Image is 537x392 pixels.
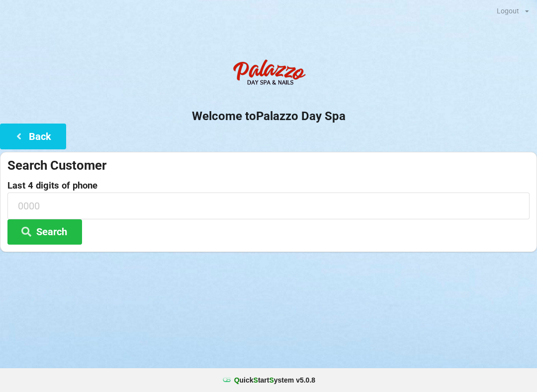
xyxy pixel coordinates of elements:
button: Search [7,219,82,245]
b: uick tart ystem v 5.0.8 [234,375,315,385]
input: 0000 [7,193,530,219]
div: Search Customer [7,157,530,174]
img: favicon.ico [222,375,232,385]
img: PalazzoDaySpaNails-Logo.png [229,54,308,94]
div: Logout [497,7,519,14]
label: Last 4 digits of phone [7,181,530,191]
span: S [254,376,258,384]
span: S [269,376,273,384]
span: Q [234,376,240,384]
